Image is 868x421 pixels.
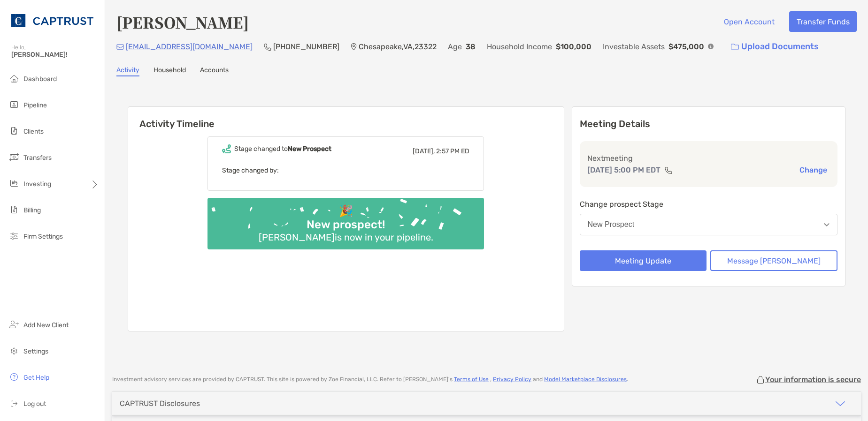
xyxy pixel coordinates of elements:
p: Investment advisory services are provided by CAPTRUST . This site is powered by Zoe Financial, LL... [112,376,628,383]
img: firm-settings icon [8,230,20,241]
button: Meeting Update [580,250,707,271]
span: Firm Settings [23,233,63,241]
img: transfers icon [8,151,20,163]
div: Stage changed to [234,145,331,153]
p: Your information is secure [765,375,861,384]
img: billing icon [8,204,20,215]
img: communication type [664,166,673,174]
img: logout icon [8,398,20,409]
span: Add New Client [23,321,69,329]
img: investing icon [8,178,20,189]
p: Investable Assets [603,41,665,53]
p: $475,000 [668,41,704,53]
p: Meeting Details [580,118,838,130]
h4: [PERSON_NAME] [116,11,249,33]
span: [DATE], [413,147,435,155]
p: [DATE] 5:00 PM EDT [587,164,661,176]
img: Phone Icon [264,43,271,51]
button: Message [PERSON_NAME] [710,250,837,271]
b: New Prospect [288,145,331,153]
p: Household Income [487,41,552,53]
span: Investing [23,180,51,188]
span: Billing [23,206,41,214]
span: Dashboard [23,75,57,83]
div: [PERSON_NAME] is now in your pipeline. [255,232,437,243]
button: Open Account [716,11,782,32]
p: Age [448,41,462,53]
a: Upload Documents [725,37,825,57]
img: Location Icon [351,43,357,51]
img: dashboard icon [8,73,20,84]
p: [EMAIL_ADDRESS][DOMAIN_NAME] [126,41,253,53]
img: Info Icon [708,44,714,49]
img: Email Icon [116,44,124,50]
img: add_new_client icon [8,319,20,330]
div: New prospect! [303,218,389,232]
img: pipeline icon [8,99,20,110]
img: get-help icon [8,371,20,383]
img: button icon [731,44,739,50]
a: Activity [116,66,139,76]
button: New Prospect [580,214,838,235]
p: Change prospect Stage [580,198,838,210]
a: Model Marketplace Disclosures [544,376,627,383]
span: Log out [23,400,46,408]
img: CAPTRUST Logo [11,4,93,38]
p: Next meeting [587,152,830,164]
p: Chesapeake , VA , 23322 [359,41,437,53]
span: Clients [23,128,44,135]
span: Transfers [23,154,52,162]
div: 🎉 [335,204,357,218]
a: Terms of Use [454,376,489,383]
p: Stage changed by: [222,165,469,176]
p: [PHONE_NUMBER] [273,41,339,53]
p: $100,000 [556,41,591,53]
img: clients icon [8,125,20,136]
img: settings icon [8,345,20,356]
a: Accounts [200,66,229,76]
span: Pipeline [23,101,47,109]
a: Privacy Policy [493,376,531,383]
span: Settings [23,347,48,355]
div: New Prospect [588,220,635,229]
img: Event icon [222,144,231,153]
span: Get Help [23,374,49,382]
h6: Activity Timeline [128,107,564,129]
div: CAPTRUST Disclosures [120,399,200,408]
img: Confetti [207,198,484,241]
span: 2:57 PM ED [436,147,469,155]
img: Open dropdown arrow [824,223,830,226]
span: [PERSON_NAME]! [11,51,99,59]
a: Household [154,66,186,76]
button: Change [797,165,830,175]
button: Transfer Funds [789,11,857,32]
img: icon arrow [835,398,846,409]
p: 38 [466,41,476,53]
